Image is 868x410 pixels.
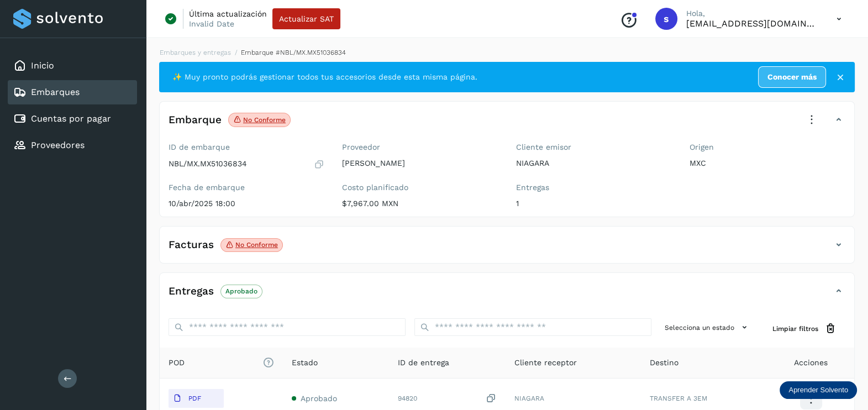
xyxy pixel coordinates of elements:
button: PDF [169,389,224,408]
div: Cuentas por pagar [8,107,137,131]
div: Proveedores [8,133,137,157]
label: Entregas [516,183,672,192]
label: ID de embarque [169,143,324,152]
label: Costo planificado [342,183,498,192]
p: Invalid Date [189,19,234,29]
p: smedina@niagarawater.com [686,18,819,29]
p: No conforme [243,116,286,124]
p: PDF [188,395,201,402]
span: Limpiar filtros [772,324,818,334]
div: EntregasAprobado [160,282,854,309]
p: NBL/MX.MX51036834 [169,159,247,169]
button: Actualizar SAT [272,8,340,29]
span: ID de entrega [398,357,449,369]
a: Embarques y entregas [160,49,231,56]
p: Hola, [686,9,819,18]
span: Actualizar SAT [279,15,334,23]
div: Embarques [8,80,137,104]
a: Conocer más [758,66,826,88]
p: Aprobado [225,287,257,295]
a: Cuentas por pagar [31,113,111,124]
h4: Embarque [169,114,222,127]
p: $7,967.00 MXN [342,199,498,208]
label: Fecha de embarque [169,183,324,192]
button: Limpiar filtros [764,318,845,339]
h4: Facturas [169,239,214,251]
nav: breadcrumb [159,48,855,57]
span: ✨ Muy pronto podrás gestionar todos tus accesorios desde esta misma página. [172,71,477,83]
div: Inicio [8,54,137,78]
div: FacturasNo conforme [160,235,854,263]
p: Aprender Solvento [788,386,848,395]
div: Aprender Solvento [780,381,857,399]
p: NIAGARA [516,159,672,168]
span: Embarque #NBL/MX.MX51036834 [241,49,346,56]
p: 1 [516,199,672,208]
label: Origen [690,143,845,152]
div: EmbarqueNo conforme [160,111,854,138]
h4: Entregas [169,285,214,298]
p: MXC [690,159,845,168]
a: Proveedores [31,140,85,150]
div: 94820 [398,393,497,404]
p: [PERSON_NAME] [342,159,498,168]
a: Inicio [31,60,54,71]
span: Cliente receptor [514,357,577,369]
span: Destino [650,357,678,369]
p: 10/abr/2025 18:00 [169,199,324,208]
span: Aprobado [301,394,337,403]
span: Acciones [794,357,828,369]
button: Selecciona un estado [660,318,755,337]
p: Última actualización [189,9,267,19]
a: Embarques [31,87,80,97]
label: Cliente emisor [516,143,672,152]
span: POD [169,357,274,369]
p: No conforme [235,241,278,249]
label: Proveedor [342,143,498,152]
span: Estado [292,357,318,369]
